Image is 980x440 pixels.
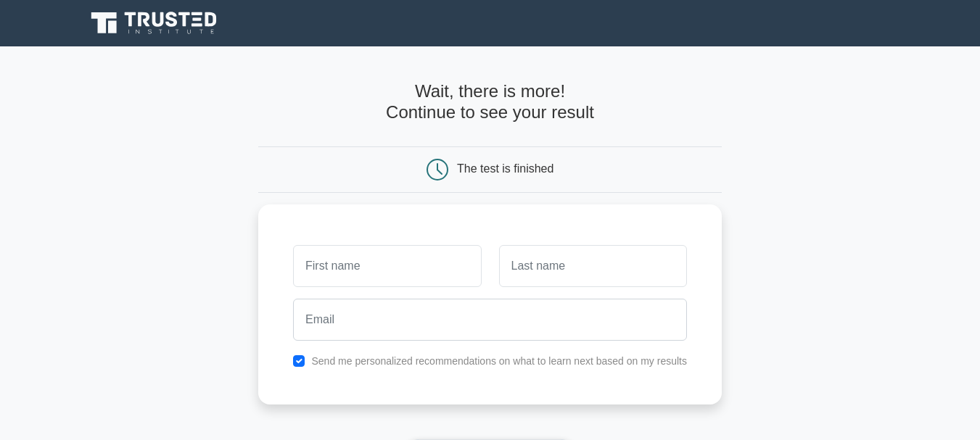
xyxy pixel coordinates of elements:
[258,81,722,123] h4: Wait, there is more! Continue to see your result
[293,245,481,287] input: First name
[457,162,553,175] div: The test is finished
[293,299,687,341] input: Email
[311,355,687,367] label: Send me personalized recommendations on what to learn next based on my results
[499,245,687,287] input: Last name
